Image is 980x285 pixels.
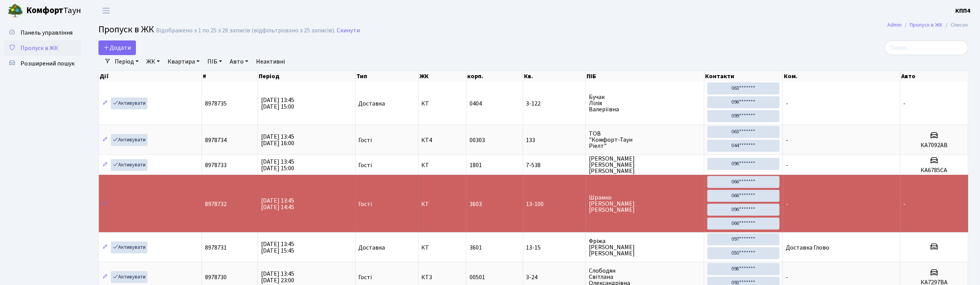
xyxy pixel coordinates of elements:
[526,137,582,143] span: 133
[112,55,142,68] a: Період
[20,59,75,68] span: Розширений пошук
[904,142,965,149] h5: КА7092АВ
[904,99,906,108] span: -
[103,44,131,52] span: Додати
[956,7,971,15] b: КПП4
[786,273,788,282] span: -
[470,273,485,282] span: 00501
[786,136,788,144] span: -
[888,21,902,29] a: Admin
[227,55,251,68] a: Авто
[589,238,701,256] span: Фріжа [PERSON_NAME] [PERSON_NAME]
[20,44,58,52] span: Пропуск в ЖК
[205,99,227,108] span: 8978735
[783,71,900,82] th: Ком.
[359,101,385,107] span: Доставка
[205,243,227,252] span: 8978731
[205,200,227,208] span: 8978732
[4,56,81,71] a: Розширений пошук
[258,71,356,82] th: Період
[910,21,943,29] a: Пропуск в ЖК
[885,40,968,55] input: Пошук...
[589,94,701,112] span: Бучак Лілія Валеріївна
[526,162,582,168] span: 7-538
[470,161,482,169] span: 1801
[261,158,294,173] span: [DATE] 13:45 [DATE] 15:00
[97,4,116,17] button: Переключити навігацію
[111,134,148,146] a: Активувати
[526,101,582,107] span: 3-122
[261,270,294,285] span: [DATE] 13:45 [DATE] 23:00
[904,200,906,208] span: -
[337,27,360,34] a: Скинути
[470,99,482,108] span: 0404
[526,245,582,251] span: 13-15
[205,136,227,144] span: 8978734
[111,159,148,171] a: Активувати
[956,6,971,15] a: КПП4
[359,245,385,251] span: Доставка
[4,25,81,40] a: Панель управління
[26,4,63,17] b: Комфорт
[202,71,258,82] th: #
[419,71,467,82] th: ЖК
[786,200,788,208] span: -
[156,27,335,34] div: Відображено з 1 по 25 з 26 записів (відфільтровано з 25 записів).
[422,274,463,280] span: КТ3
[253,55,288,68] a: Неактивні
[143,55,163,68] a: ЖК
[111,97,148,109] a: Активувати
[422,101,463,107] span: КТ
[900,71,969,82] th: Авто
[422,201,463,207] span: КТ
[786,243,830,252] span: Доставка Глово
[205,161,227,169] span: 8978733
[26,4,81,17] span: Таун
[470,136,485,144] span: 00303
[98,40,136,55] a: Додати
[359,201,372,207] span: Гості
[8,3,23,18] img: logo.png
[904,167,965,174] h5: КА6785СА
[205,273,227,282] span: 8978730
[589,156,701,174] span: [PERSON_NAME] [PERSON_NAME] [PERSON_NAME]
[470,243,482,252] span: 3601
[4,40,81,56] a: Пропуск в ЖК
[786,99,788,108] span: -
[876,17,980,33] nav: breadcrumb
[422,245,463,251] span: КТ
[99,71,202,82] th: Дії
[422,137,463,143] span: КТ4
[20,28,73,37] span: Панель управління
[261,240,294,255] span: [DATE] 13:45 [DATE] 15:45
[786,161,788,169] span: -
[586,71,704,82] th: ПІБ
[164,55,203,68] a: Квартира
[359,162,372,168] span: Гості
[526,274,582,280] span: 3-24
[261,96,294,111] span: [DATE] 13:45 [DATE] 15:00
[705,71,783,82] th: Контакти
[98,23,154,36] span: Пропуск в ЖК
[589,194,701,213] span: Шрамко [PERSON_NAME] [PERSON_NAME]
[111,241,148,253] a: Активувати
[261,196,294,211] span: [DATE] 13:45 [DATE] 14:45
[467,71,523,82] th: корп.
[359,137,372,143] span: Гості
[356,71,419,82] th: Тип
[470,200,482,208] span: 3603
[111,271,148,283] a: Активувати
[943,21,968,29] li: Список
[359,274,372,280] span: Гості
[204,55,225,68] a: ПІБ
[589,131,701,149] span: ТОВ "Комфорт-Таун Ріелт"
[422,162,463,168] span: КТ
[523,71,586,82] th: Кв.
[526,201,582,207] span: 13-100
[261,132,294,148] span: [DATE] 13:45 [DATE] 16:00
